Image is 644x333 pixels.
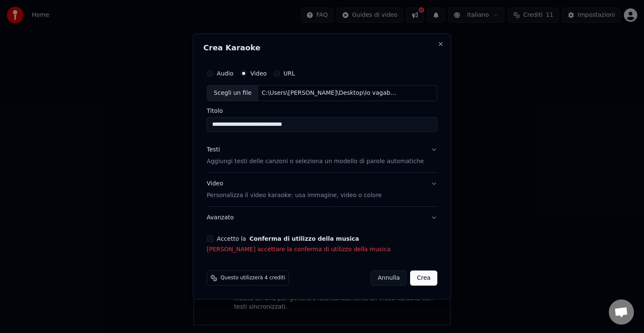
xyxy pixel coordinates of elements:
label: Video [250,70,267,76]
button: Avanzato [207,207,437,229]
div: Testi [207,146,220,154]
div: Video [207,180,382,200]
button: Annulla [371,271,407,286]
button: VideoPersonalizza il video karaoke: usa immagine, video o colore [207,173,437,206]
p: Aggiungi testi delle canzoni o seleziona un modello di parole automatiche [207,157,424,166]
label: URL [283,70,295,76]
div: Scegli un file [207,86,258,101]
label: Audio [217,70,234,76]
p: [PERSON_NAME] accettare la conferma di utilizzo della musica [207,245,437,254]
button: Crea [410,271,437,286]
label: Accetto la [217,236,359,242]
p: Personalizza il video karaoke: usa immagine, video o colore [207,191,382,200]
div: C:\Users\[PERSON_NAME]\Desktop\Io vagabondo (Che non sono altro).mkv [258,89,401,97]
label: Titolo [207,108,437,114]
h2: Crea Karaoke [203,44,441,52]
button: TestiAggiungi testi delle canzoni o seleziona un modello di parole automatiche [207,139,437,172]
button: Accetto la [249,236,359,242]
span: Questo utilizzerà 4 crediti [221,275,285,281]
